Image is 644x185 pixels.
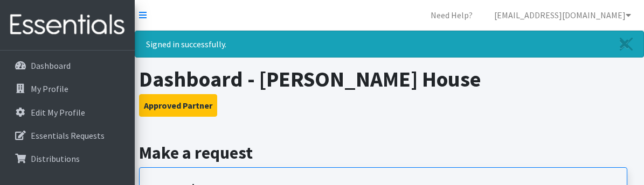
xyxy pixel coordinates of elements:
[31,83,68,94] p: My Profile
[31,60,71,71] p: Dashboard
[4,78,130,99] a: My Profile
[31,107,85,118] p: Edit My Profile
[139,143,640,163] h2: Make a request
[4,102,130,123] a: Edit My Profile
[139,94,217,117] button: Approved Partner
[31,153,80,164] p: Distributions
[609,31,643,57] a: Close
[4,7,130,43] img: HumanEssentials
[4,148,130,169] a: Distributions
[486,4,640,26] a: [EMAIL_ADDRESS][DOMAIN_NAME]
[135,31,644,58] div: Signed in successfully.
[31,130,105,141] p: Essentials Requests
[422,4,481,26] a: Need Help?
[139,66,640,92] h1: Dashboard - [PERSON_NAME] House
[4,125,130,146] a: Essentials Requests
[4,55,130,76] a: Dashboard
